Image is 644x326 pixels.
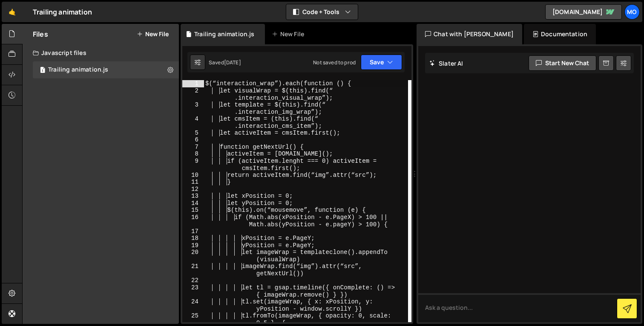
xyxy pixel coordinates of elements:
[361,55,402,70] button: Save
[182,101,204,115] div: 3
[182,172,204,179] div: 10
[182,87,204,101] div: 2
[182,130,204,137] div: 5
[182,263,204,277] div: 21
[194,30,254,38] div: Trailing animation.js
[182,179,204,186] div: 11
[182,150,204,158] div: 8
[33,29,48,39] h2: Files
[182,284,204,298] div: 23
[182,80,204,87] div: 1
[182,207,204,214] div: 15
[182,214,204,228] div: 16
[182,298,204,312] div: 24
[224,59,241,66] div: [DATE]
[40,67,45,74] span: 1
[182,136,204,144] div: 6
[182,158,204,172] div: 9
[182,115,204,130] div: 4
[182,186,204,193] div: 12
[182,249,204,263] div: 20
[624,4,640,20] a: Mo
[209,59,241,66] div: Saved
[286,4,358,20] button: Code + Tools
[182,228,204,235] div: 17
[313,59,356,66] div: Not saved to prod
[417,24,522,44] div: Chat with [PERSON_NAME]
[545,4,622,20] a: [DOMAIN_NAME]
[48,66,108,74] div: Trailing animation.js
[137,31,169,38] button: New File
[33,61,179,78] div: 16582/45085.js
[23,44,179,61] div: Javascript files
[429,59,463,67] h2: Slater AI
[182,235,204,242] div: 18
[182,193,204,200] div: 13
[272,30,308,38] div: New File
[182,200,204,207] div: 14
[524,24,596,44] div: Documentation
[182,277,204,284] div: 22
[529,55,596,71] button: Start new chat
[182,242,204,249] div: 19
[2,2,23,22] a: 🤙
[182,144,204,151] div: 7
[33,7,92,17] div: Trailing animation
